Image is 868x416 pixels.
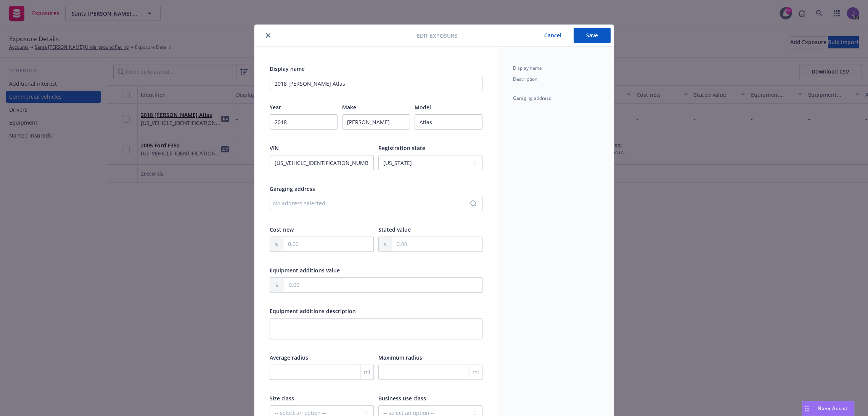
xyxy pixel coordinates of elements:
[283,237,373,251] input: 0.00
[270,104,281,111] span: Year
[342,104,356,111] span: Make
[270,144,279,152] span: VIN
[378,395,426,402] span: Business use class
[802,401,812,416] div: Drag to move
[513,76,537,82] span: Description
[284,278,482,292] input: 0.00
[513,83,515,90] span: -
[270,65,305,72] span: Display name
[378,144,425,152] span: Registration state
[818,405,848,411] span: Nova Assist
[270,196,482,211] button: No address selected
[378,226,411,233] span: Stated value
[470,200,476,206] svg: Search
[574,28,611,43] button: Save
[270,185,315,192] span: Garaging address
[270,395,294,402] span: Size class
[417,32,457,40] span: Edit exposure
[273,199,471,207] div: No address selected
[415,104,431,111] span: Model
[532,28,574,43] button: Cancel
[513,95,551,101] span: Garaging address
[802,401,854,416] button: Nova Assist
[270,267,340,274] span: Equipment additions value
[378,354,422,361] span: Maximum radius
[513,102,515,109] span: -
[270,354,308,361] span: Average radius
[270,307,356,315] span: Equipment additions description
[513,65,542,71] span: Display name
[264,31,273,40] button: close
[270,226,294,233] span: Cost new
[364,368,370,376] span: mi
[473,368,479,376] span: mi
[392,237,482,251] input: 0.00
